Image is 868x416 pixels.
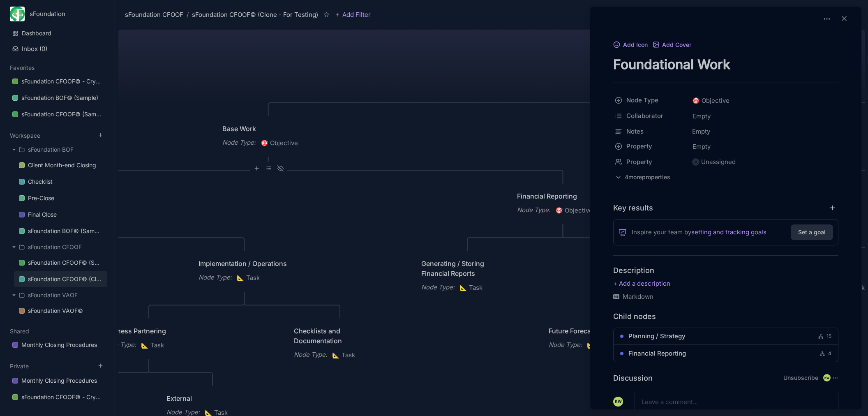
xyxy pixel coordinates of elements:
button: Collaborator [611,109,690,123]
button: Add Cover [653,42,692,49]
h4: Discussion [613,373,653,383]
button: Notes [611,124,690,139]
button: Unsubscribe [783,374,818,381]
div: PropertyUnassigned [613,155,838,169]
span: Property [626,141,681,151]
div: NotesEmpty [613,124,838,139]
div: PropertyEmpty [613,139,838,155]
button: Node Type [611,93,690,108]
span: Empty [692,141,711,152]
button: Add Icon [613,42,648,49]
span: Node Type [626,95,681,105]
textarea: node title [613,56,838,73]
span: Objective [692,96,729,106]
div: Empty [690,124,838,139]
div: KW [613,397,623,407]
div: 15 [818,331,831,341]
div: 4 [820,349,831,358]
button: Property [611,139,690,154]
span: Empty [692,111,711,122]
span: Collaborator [626,111,681,121]
button: add key result [829,204,839,212]
div: CollaboratorEmpty [613,109,838,124]
div: Markdown [613,292,838,302]
span: Financial Reporting [628,349,686,358]
div: Node Type🎯Objective [613,93,838,109]
span: Property [626,157,681,167]
span: Notes [626,127,681,136]
button: 4moreproperties [613,172,672,183]
div: KW [823,374,831,381]
a: Planning / Strategy 15 [628,331,831,341]
span: Inspire your team by [632,227,766,237]
button: Set a goal [791,224,833,240]
i: 🎯 [692,97,702,104]
span: Planning / Strategy [628,331,686,341]
a: setting and tracking goals [691,227,766,237]
button: Property [611,155,690,169]
a: Financial Reporting 4 [628,349,831,358]
div: Unassigned [701,157,736,167]
h4: Child nodes [613,312,656,321]
h4: Description [613,266,838,275]
h4: Key results [613,203,653,213]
